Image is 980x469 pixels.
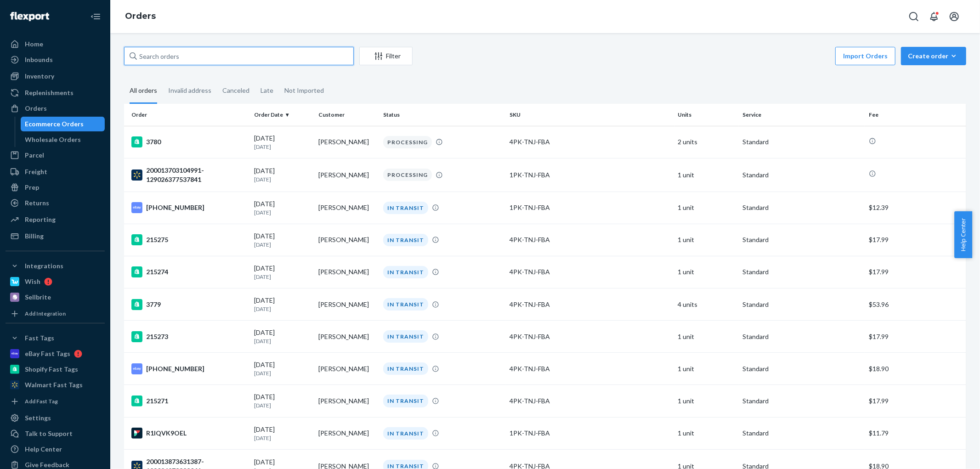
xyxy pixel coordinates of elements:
div: [DATE] [254,134,312,151]
a: Shopify Fast Tags [6,362,105,377]
div: Wish [25,277,40,286]
a: Walmart Fast Tags [6,378,105,392]
a: Add Fast Tag [6,396,105,407]
div: Ecommerce Orders [25,119,84,129]
td: 1 unit [674,353,739,385]
a: Ecommerce Orders [21,117,105,131]
td: [PERSON_NAME] [315,126,380,158]
div: IN TRANSIT [383,202,428,214]
div: [PHONE_NUMBER] [131,202,247,213]
p: [DATE] [254,241,312,249]
th: Order [124,104,250,126]
div: [DATE] [254,199,312,216]
p: [DATE] [254,337,312,345]
button: Fast Tags [6,331,105,345]
div: 1PK-TNJ-FBA [510,429,671,438]
div: PROCESSING [383,169,432,181]
div: 4PK-TNJ-FBA [510,137,671,147]
p: Standard [742,332,861,341]
div: [DATE] [254,264,312,281]
div: Add Fast Tag [25,397,58,405]
div: [DATE] [254,392,312,409]
button: Import Orders [835,47,895,65]
td: $11.79 [865,417,966,449]
td: 1 unit [674,321,739,353]
td: 1 unit [674,385,739,417]
td: $18.90 [865,353,966,385]
div: IN TRANSIT [383,330,428,343]
div: [DATE] [254,360,312,377]
div: Settings [25,413,51,423]
a: Reporting [6,212,105,227]
td: $17.99 [865,256,966,288]
div: Inventory [25,72,54,81]
button: Close Navigation [86,7,105,26]
p: [DATE] [254,305,312,313]
div: 4PK-TNJ-FBA [510,300,671,309]
td: $17.99 [865,385,966,417]
div: 4PK-TNJ-FBA [510,364,671,373]
a: Sellbrite [6,290,105,305]
th: Service [739,104,865,126]
div: 4PK-TNJ-FBA [510,332,671,341]
div: Orders [25,104,47,113]
p: Standard [742,267,861,277]
div: 3779 [131,299,247,310]
a: Help Center [6,442,105,457]
div: 3780 [131,136,247,147]
div: 215274 [131,266,247,277]
div: 4PK-TNJ-FBA [510,396,671,406]
img: Flexport logo [10,12,49,21]
p: [DATE] [254,209,312,216]
a: Freight [6,164,105,179]
div: Prep [25,183,39,192]
div: Late [261,79,273,102]
th: SKU [506,104,674,126]
div: Parcel [25,151,44,160]
div: R1IQVK9OEL [131,428,247,439]
a: Returns [6,196,105,210]
p: [DATE] [254,143,312,151]
p: Standard [742,137,861,147]
p: [DATE] [254,434,312,442]
div: IN TRANSIT [383,234,428,246]
div: IN TRANSIT [383,362,428,375]
td: 1 unit [674,256,739,288]
button: Create order [901,47,966,65]
td: [PERSON_NAME] [315,353,380,385]
p: Standard [742,300,861,309]
button: Open account menu [945,7,963,26]
div: [DATE] [254,166,312,183]
div: [DATE] [254,328,312,345]
td: [PERSON_NAME] [315,321,380,353]
a: Wholesale Orders [21,132,105,147]
div: Filter [360,51,412,61]
ol: breadcrumbs [118,3,163,30]
th: Fee [865,104,966,126]
td: 1 unit [674,158,739,192]
div: Help Center [25,445,62,454]
div: [DATE] [254,425,312,442]
div: Not Imported [284,79,324,102]
td: [PERSON_NAME] [315,288,380,321]
div: PROCESSING [383,136,432,148]
td: [PERSON_NAME] [315,417,380,449]
th: Units [674,104,739,126]
td: $17.99 [865,321,966,353]
div: Customer [318,111,376,119]
div: 1PK-TNJ-FBA [510,170,671,180]
div: Returns [25,198,49,208]
div: 215271 [131,396,247,407]
div: Walmart Fast Tags [25,380,83,390]
td: $17.99 [865,224,966,256]
div: Integrations [25,261,63,271]
div: IN TRANSIT [383,298,428,311]
button: Open Search Box [905,7,923,26]
td: [PERSON_NAME] [315,158,380,192]
a: Inbounds [6,52,105,67]
p: Standard [742,396,861,406]
a: Parcel [6,148,105,163]
a: Wish [6,274,105,289]
p: [DATE] [254,175,312,183]
td: 2 units [674,126,739,158]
